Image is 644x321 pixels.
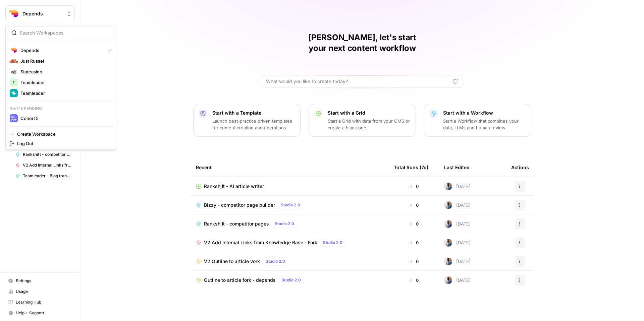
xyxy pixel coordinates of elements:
a: V2 Add Internal Links from Knowledge Base - ForkStudio 2.0 [196,239,383,247]
span: T [12,79,15,86]
img: Cohort 5 Logo [10,114,18,122]
p: Launch best-practice driven templates for content creation and operations [212,118,295,131]
img: Depends Logo [8,8,20,20]
span: Depends [22,10,63,17]
span: Cohort 5 [20,115,109,122]
span: Starcasino [20,68,109,75]
img: Depends Logo [10,46,18,54]
span: Log Out [17,140,109,147]
button: Start with a TemplateLaunch best-practice driven templates for content creation and operations [193,104,301,137]
span: Bizzy - competitor page builder [204,202,275,208]
div: Recent [196,158,383,177]
span: Usage [16,288,72,295]
button: Workspace: Depends [5,5,75,22]
button: Start with a GridStart a Grid with data from your CMS or create a blank one [309,104,416,137]
input: What would you like to create today? [266,78,450,85]
span: Create Workspace [17,131,109,137]
img: 542af2wjek5zirkck3dd1n2hljhm [444,182,452,190]
span: Depends [20,47,103,54]
p: Start with a Workflow [443,110,526,116]
a: Bizzy - competitor page builderStudio 2.0 [196,201,383,209]
a: Learning Hub [5,297,75,308]
button: Start with a WorkflowStart a Workflow that combines your data, LLMs and human review [424,104,531,137]
p: Start with a Template [212,110,295,116]
p: Start a Workflow that combines your data, LLMs and human review [443,118,526,131]
div: 0 [394,239,433,246]
span: Learning Hub [16,299,72,305]
h1: [PERSON_NAME], let's start your next content workflow [262,32,463,54]
span: Teamleader - Blog translator - V3 [23,173,72,179]
a: Rankshift - AI article writer [196,183,383,190]
input: Search Workspaces [19,29,110,36]
div: [DATE] [444,182,471,190]
span: V2 Add Internal Links from Knowledge Base - Fork [23,162,72,168]
span: Settings [16,278,72,284]
a: Settings [5,275,75,286]
img: 542af2wjek5zirkck3dd1n2hljhm [444,239,452,247]
div: Total Runs (7d) [394,158,428,177]
span: Outline to article fork - depends [204,277,276,283]
div: [DATE] [444,257,471,265]
img: 542af2wjek5zirkck3dd1n2hljhm [444,220,452,228]
a: Rankshift - competitor pagesStudio 2.0 [196,220,383,228]
img: 542af2wjek5zirkck3dd1n2hljhm [444,201,452,209]
div: 0 [394,202,433,208]
span: Rankshift - AI article writer [204,183,264,190]
div: 0 [394,220,433,227]
div: [DATE] [444,276,471,284]
span: Teamleader [20,79,109,86]
div: Actions [511,158,529,177]
span: Studio 2.0 [281,202,300,208]
div: Last Edited [444,158,470,177]
img: 542af2wjek5zirkck3dd1n2hljhm [444,257,452,265]
span: Studio 2.0 [275,221,294,227]
a: V2 Outline to article vorkStudio 2.0 [196,257,383,265]
div: [DATE] [444,220,471,228]
img: Just Russel Logo [10,57,18,65]
a: Teamleader - Blog translator - V3 [12,171,75,181]
div: [DATE] [444,201,471,209]
span: Studio 2.0 [266,258,285,264]
span: Teamleader [20,90,109,97]
img: Teamleader Logo [10,89,18,97]
div: [DATE] [444,239,471,247]
a: Log Out [7,139,114,148]
p: Start a Grid with data from your CMS or create a blank one [328,118,410,131]
img: Starcasino Logo [10,68,18,76]
a: Create Workspace [7,129,114,139]
span: Studio 2.0 [323,240,342,246]
a: Outline to article fork - dependsStudio 2.0 [196,276,383,284]
span: Rankshift - competitor pages [204,220,269,227]
p: Start with a Grid [328,110,410,116]
span: Just Russel [20,58,109,64]
a: V2 Add Internal Links from Knowledge Base - Fork [12,160,75,171]
a: Rankshift - competitor pages [12,149,75,160]
a: Usage [5,286,75,297]
span: V2 Add Internal Links from Knowledge Base - Fork [204,239,317,246]
span: Help + Support [16,310,72,316]
div: 0 [394,277,433,283]
div: 0 [394,258,433,265]
span: Studio 2.0 [281,277,301,283]
img: 542af2wjek5zirkck3dd1n2hljhm [444,276,452,284]
p: Invite pending [7,104,114,113]
div: 0 [394,183,433,190]
button: Help + Support [5,308,75,318]
span: Rankshift - competitor pages [23,151,72,157]
div: Workspace: Depends [5,25,116,150]
span: V2 Outline to article vork [204,258,260,265]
